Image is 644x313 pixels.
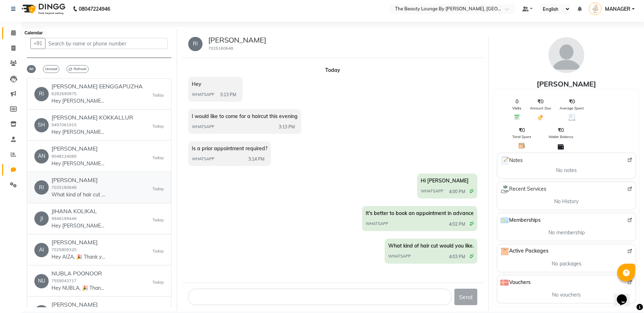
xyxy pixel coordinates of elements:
span: Refresh [67,65,89,73]
div: RI [188,37,203,51]
span: WHATSAPP [192,156,214,162]
span: WHATSAPP [388,253,411,259]
small: 7025160648 [208,46,233,51]
button: +91 [30,38,45,49]
span: Total Spent [512,134,531,140]
div: RI [34,87,49,101]
div: [PERSON_NAME] [494,79,639,89]
span: WHATSAPP [192,124,214,130]
img: avatar [548,37,584,73]
p: Hey [PERSON_NAME], 🎉 Thank you for choosing The Beauty Lounge By [PERSON_NAME]! Here’s your invoi... [52,222,105,230]
div: SH [34,118,49,132]
h6: NUBLA POONOOR [52,270,105,277]
h6: [PERSON_NAME] [52,301,105,308]
p: Hey [PERSON_NAME], 🎉 Thank you for choosing The Beauty Lounge By [PERSON_NAME]! Here’s your invoi... [52,160,105,167]
small: Today [152,217,164,223]
p: Hey NUBLA, 🎉 Thank you for choosing The Beauty Lounge By [PERSON_NAME]! Here’s your invoice: 💰 Am... [52,284,105,292]
h6: [PERSON_NAME] [52,177,105,184]
span: 4:00 PM [449,189,465,195]
span: Visits [512,106,521,111]
small: 9946199449 [52,216,77,221]
img: Amount Due Icon [537,114,544,121]
span: Notes [500,156,523,165]
small: 7025160648 [52,185,77,190]
span: No packages [552,260,581,268]
span: Hey [192,81,201,87]
h6: [PERSON_NAME] KOKKALLUR [52,114,133,121]
img: MANAGER [589,3,601,15]
span: No membership [548,229,585,236]
span: 3:13 PM [279,124,295,130]
small: 7025809320 [52,247,77,252]
small: 9497061915 [52,122,77,127]
div: AI [34,243,49,257]
h6: [PERSON_NAME] [52,145,105,152]
div: Calendar [23,29,44,37]
small: 6282690875 [52,91,77,96]
span: ₹0 [519,127,525,134]
p: Hey [PERSON_NAME], 🎉 Thank you for choosing The Beauty Lounge By [PERSON_NAME]! Here’s your invoi... [52,97,105,105]
span: No vouchers [552,291,581,299]
span: 4:03 PM [449,254,465,260]
span: What kind of hair cut would you like. [388,243,474,249]
span: Unread [43,65,59,73]
span: ₹0 [558,127,564,134]
div: AN [34,149,49,163]
div: NU [34,274,49,288]
span: WHATSAPP [421,188,443,194]
h6: [PERSON_NAME] [52,239,105,246]
span: Amount Due [530,106,551,111]
span: Memberships [500,216,541,225]
span: 4:02 PM [449,221,465,228]
iframe: chat widget [614,284,637,306]
small: Today [152,279,164,285]
span: Hi [PERSON_NAME] [421,177,469,184]
p: Hey [PERSON_NAME], 🎉 Thank you for choosing The Beauty Lounge By [PERSON_NAME]! Here’s your invoi... [52,128,105,136]
span: WHATSAPP [192,92,214,98]
span: Average Spent [560,106,584,111]
small: Today [152,123,164,129]
h5: [PERSON_NAME] [208,36,266,44]
span: Recent Services [500,185,546,194]
span: 0 [516,98,518,106]
span: WHATSAPP [366,221,388,227]
p: Hey AIZA, 🎉 Thank you for choosing The Beauty Lounge By [PERSON_NAME]! Here’s your invoice: 💰 Amo... [52,253,105,261]
h6: JIHANA KOLIKAL [52,208,105,215]
small: Today [152,155,164,161]
small: Today [152,248,164,254]
span: ₹0 [537,98,543,106]
img: Total Spent Icon [518,142,525,149]
small: Today [152,92,164,98]
span: No History [554,198,579,205]
span: ₹0 [569,98,575,106]
p: What kind of hair cut would you like. [52,191,105,199]
input: Search by name or phone number [45,38,168,49]
small: 9048124089 [52,154,77,159]
img: Average Spent Icon [569,114,575,121]
span: Vouchers [500,278,531,287]
span: No notes [556,167,577,174]
strong: Today [325,67,340,73]
span: I would like to come for a haircut this evening [192,113,298,119]
span: 3:13 PM [220,92,236,98]
div: RI [34,180,49,195]
span: All [27,65,36,73]
span: MANAGER [605,5,630,13]
span: Active Packages [500,247,548,256]
small: 7559043717 [52,278,77,283]
span: Wallet Balance [548,134,573,140]
span: Is a prior appointment required? [192,145,267,152]
div: JI [34,211,49,226]
span: 3:14 PM [248,156,264,162]
h6: [PERSON_NAME] EENGGAPUZHA [52,83,143,90]
small: Today [152,186,164,192]
span: It's better to book an appointment in advance [366,210,474,216]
